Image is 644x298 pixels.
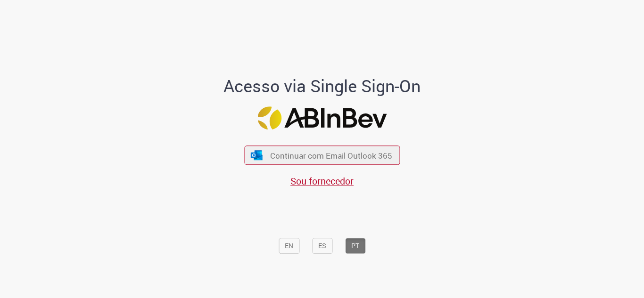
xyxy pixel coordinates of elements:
h1: Acesso via Single Sign-On [191,77,453,96]
span: Continuar com Email Outlook 365 [270,150,392,161]
a: Sou fornecedor [290,175,354,188]
button: ES [312,238,332,254]
button: PT [345,238,365,254]
button: ícone Azure/Microsoft 360 Continuar com Email Outlook 365 [244,145,400,165]
img: Logo ABInBev [257,107,387,130]
button: EN [279,238,299,254]
img: ícone Azure/Microsoft 360 [250,150,264,160]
